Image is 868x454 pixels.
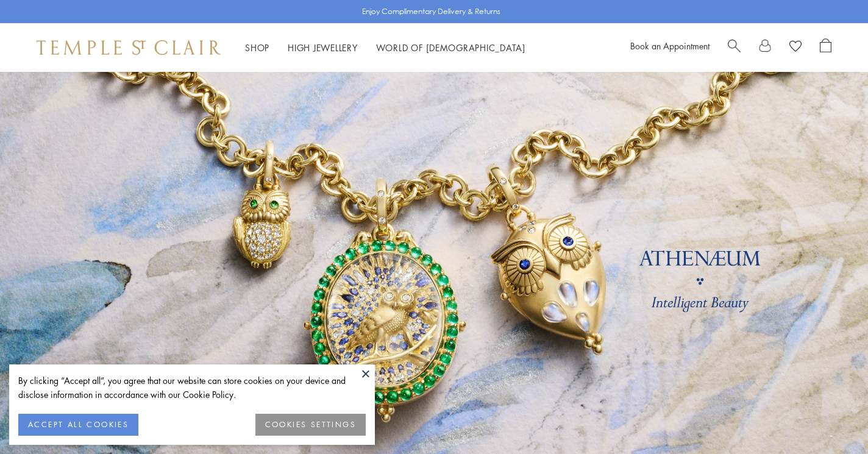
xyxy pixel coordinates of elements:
button: COOKIES SETTINGS [255,414,366,436]
a: World of [DEMOGRAPHIC_DATA]World of [DEMOGRAPHIC_DATA] [376,41,525,54]
iframe: Gorgias live chat messenger [807,397,856,442]
p: Enjoy Complimentary Delivery & Returns [362,5,500,18]
nav: Main navigation [245,40,525,55]
a: ShopShop [245,41,269,54]
a: View Wishlist [789,38,802,57]
a: High JewelleryHigh Jewellery [288,41,358,54]
a: Open Shopping Bag [820,38,831,57]
a: Book an Appointment [630,40,710,52]
a: Search [728,38,741,57]
img: Temple St. Clair [37,40,221,55]
div: By clicking “Accept all”, you agree that our website can store cookies on your device and disclos... [18,374,366,402]
button: ACCEPT ALL COOKIES [18,414,138,436]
